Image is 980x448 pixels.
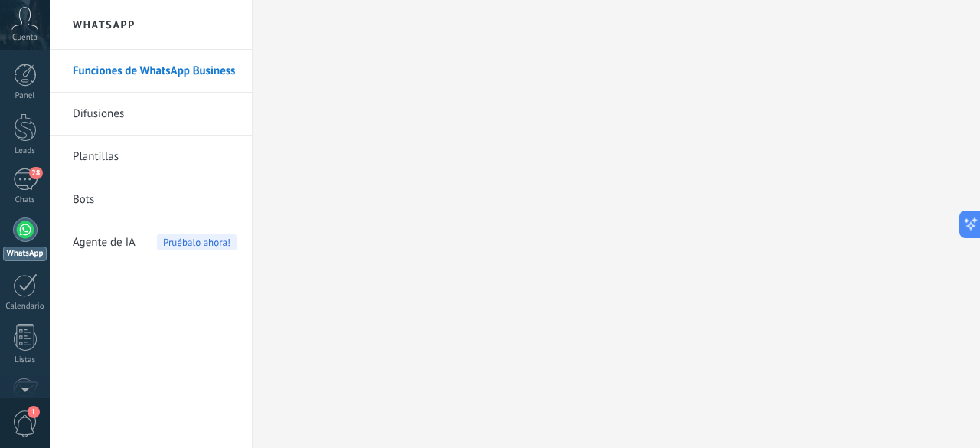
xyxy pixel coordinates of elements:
[73,221,237,264] a: Agente de IAPruébalo ahora!
[3,355,47,365] div: Listas
[73,221,136,264] span: Agente de IA
[73,93,237,136] a: Difusiones
[50,221,252,263] li: Agente de IA
[3,91,47,101] div: Panel
[73,136,237,178] a: Plantillas
[29,167,42,179] span: 28
[50,178,252,221] li: Bots
[3,247,47,261] div: WhatsApp
[3,146,47,156] div: Leads
[28,406,40,418] span: 1
[73,178,237,221] a: Bots
[50,136,252,178] li: Plantillas
[157,234,237,250] span: Pruébalo ahora!
[3,302,47,312] div: Calendario
[50,93,252,136] li: Difusiones
[73,50,237,93] a: Funciones de WhatsApp Business
[50,50,252,93] li: Funciones de WhatsApp Business
[12,33,38,43] span: Cuenta
[3,195,47,205] div: Chats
